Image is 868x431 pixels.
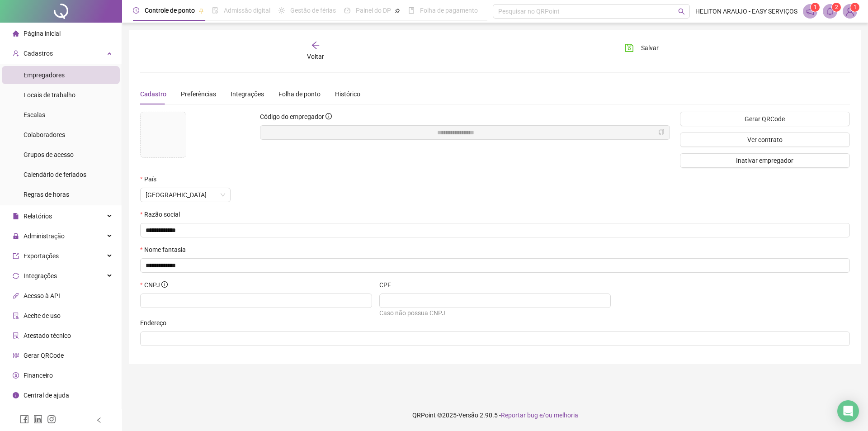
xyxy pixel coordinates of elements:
span: Calendário de feriados [24,171,86,178]
span: info-circle [13,392,19,398]
span: HELITON ARAUJO - EASY SERVIÇOS [695,6,797,16]
span: Inativar empregador [736,156,793,166]
span: pushpin [395,8,400,14]
span: search [678,8,685,15]
span: Central de ajuda [24,392,69,399]
span: Atestado técnico [24,332,71,339]
span: Reportar bug e/ou melhoria [501,412,578,419]
span: Razão social [144,209,180,219]
span: Regras de horas [24,191,69,198]
span: Folha de pagamento [420,7,478,14]
button: Inativar empregador [680,153,850,168]
div: Cadastro [140,89,166,99]
span: pushpin [198,8,204,14]
span: Exportações [24,252,59,260]
span: file-done [212,7,218,14]
div: Folha de ponto [278,89,321,99]
span: Gerar QRCode [745,114,785,124]
span: dashboard [344,7,350,14]
span: info-circle [325,113,332,119]
span: Colaboradores [24,131,65,138]
span: bell [826,7,834,15]
span: Acesso à API [24,292,60,299]
span: book [408,7,415,14]
span: Brasil [146,188,225,202]
span: Grupos de acesso [24,151,74,158]
span: Aceite de uso [24,312,61,319]
button: Ver contrato [680,133,850,147]
span: Gestão de férias [290,7,336,14]
span: Relatórios [24,213,52,220]
span: instagram [47,415,56,424]
label: Endereço [140,318,172,328]
span: home [13,30,19,37]
span: Cadastros [24,50,53,57]
span: lock [13,233,19,239]
span: País [144,174,156,184]
span: 1 [814,4,817,10]
button: Salvar [618,41,665,55]
span: Versão [458,412,478,419]
span: Página inicial [24,30,61,37]
span: qrcode [13,352,19,359]
span: Controle de ponto [145,7,195,14]
span: Código do empregador [260,113,324,120]
span: sun [278,7,285,14]
footer: QRPoint © 2025 - 2.90.5 - [122,399,868,431]
span: 1 [854,4,857,10]
div: Caso não possua CNPJ [379,308,611,318]
span: sync [13,273,19,279]
span: CNPJ [144,280,168,290]
span: Voltar [307,53,324,60]
span: Salvar [641,43,659,53]
span: Ver contrato [747,135,783,145]
img: 38156 [843,5,857,18]
span: Integrações [24,272,57,279]
span: info-circle [161,281,168,288]
span: Locais de trabalho [24,91,75,99]
sup: Atualize o seu contato no menu Meus Dados [850,3,859,12]
span: audit [13,313,19,319]
div: Integrações [231,89,264,99]
div: Histórico [335,89,360,99]
span: Nome fantasia [144,245,186,255]
span: Administração [24,232,65,240]
span: Painel do DP [356,7,391,14]
span: clock-circle [133,7,139,14]
div: Open Intercom Messenger [837,400,859,422]
span: solution [13,332,19,339]
button: Gerar QRCode [680,112,850,126]
sup: 1 [811,3,820,12]
span: Escalas [24,111,45,118]
span: export [13,253,19,259]
span: api [13,293,19,299]
label: CPF [379,280,397,290]
span: Admissão digital [224,7,270,14]
span: left [96,417,102,423]
span: linkedin [33,415,42,424]
span: save [625,43,634,52]
span: Empregadores [24,71,65,79]
span: Gerar QRCode [24,352,64,359]
sup: 2 [832,3,841,12]
span: facebook [20,415,29,424]
span: Preferências [181,90,216,98]
span: Financeiro [24,372,53,379]
span: user-add [13,50,19,57]
span: file [13,213,19,219]
span: dollar [13,372,19,379]
span: notification [806,7,814,15]
span: 2 [835,4,838,10]
span: copy [658,129,665,135]
span: arrow-left [311,41,320,50]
